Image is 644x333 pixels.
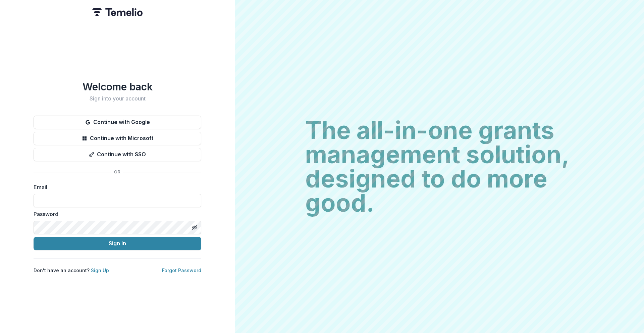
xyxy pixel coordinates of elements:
[189,222,200,233] button: Toggle password visibility
[34,237,201,250] button: Sign In
[34,132,201,145] button: Continue with Microsoft
[34,116,201,129] button: Continue with Google
[162,267,201,273] a: Forgot Password
[34,183,197,191] label: Email
[34,148,201,161] button: Continue with SSO
[34,210,197,218] label: Password
[91,267,109,273] a: Sign Up
[34,267,109,274] p: Don't have an account?
[34,95,201,102] h2: Sign into your account
[92,8,143,16] img: Temelio
[34,81,201,93] h1: Welcome back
